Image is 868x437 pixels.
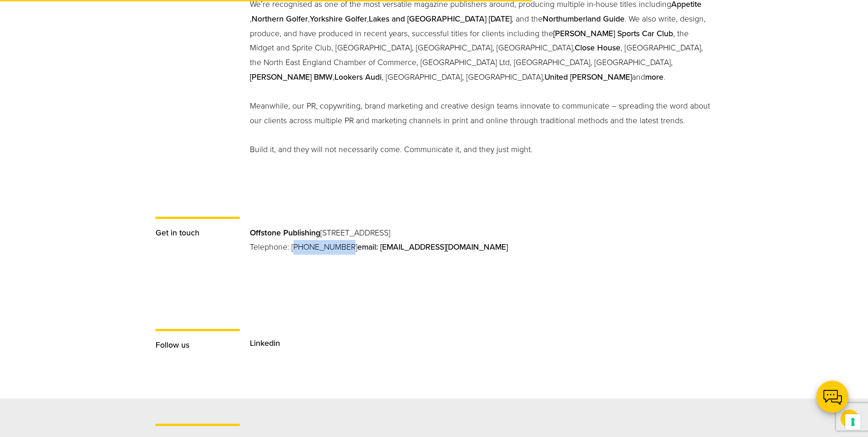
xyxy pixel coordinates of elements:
a: [PERSON_NAME] BMW [250,72,333,82]
a: Yorkshire Golfer [310,14,367,24]
p: Follow us [156,338,240,353]
p: Meanwhile, our PR, copywriting, brand marketing and creative design teams innovate to communicate... [250,99,712,128]
a: more [645,72,663,82]
a: email: [EMAIL_ADDRESS][DOMAIN_NAME] [357,242,508,252]
a: United [PERSON_NAME] [545,72,632,82]
strong: Offstone Publishing [250,228,320,238]
a: Linkedin [250,338,280,348]
p: Get in touch [156,226,240,240]
a: Northumberland Guide [543,14,625,24]
a: Lakes and [GEOGRAPHIC_DATA] [DATE] [369,14,512,24]
a: Close House [575,43,620,53]
p: [STREET_ADDRESS] Telephone: [PHONE_NUMBER] [250,226,712,269]
button: Your consent preferences for tracking technologies [845,414,861,430]
a: [PERSON_NAME] Sports Car Club [553,29,673,38]
a: Northern Golfer [252,14,308,24]
a: Lookers Audi [334,72,382,82]
p: Build it, and they will not necessarily come. Communicate it, and they just might. [250,142,712,157]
